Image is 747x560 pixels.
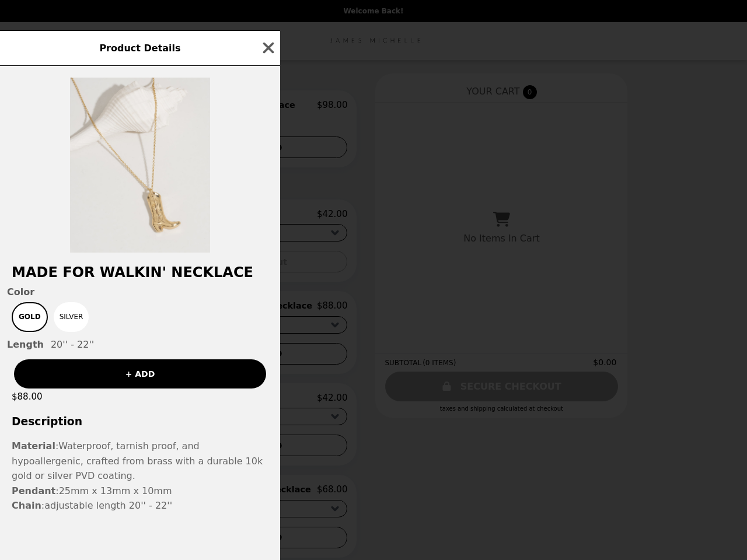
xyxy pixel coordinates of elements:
p: : [12,498,268,513]
span: Product Details [99,43,180,54]
span: Color [7,286,273,297]
strong: Chain [12,500,41,511]
span: adjustable length 20'' - 22'' [44,500,172,511]
button: + ADD [14,359,266,388]
div: 20'' - 22'' [7,339,273,350]
strong: Pendant [12,485,55,496]
span: 25mm x 13mm x 10mm [59,485,172,496]
img: Gold / 20'' - 22'' [70,78,210,253]
button: Gold [12,302,48,332]
span: Waterproof, tarnish proof, and hypoallergenic, crafted from brass with a durable 10k gold or silv... [12,440,263,481]
button: Silver [54,302,89,332]
strong: Material [12,440,55,452]
div: : [12,439,268,484]
div: : [12,484,268,499]
span: Length [7,339,44,350]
